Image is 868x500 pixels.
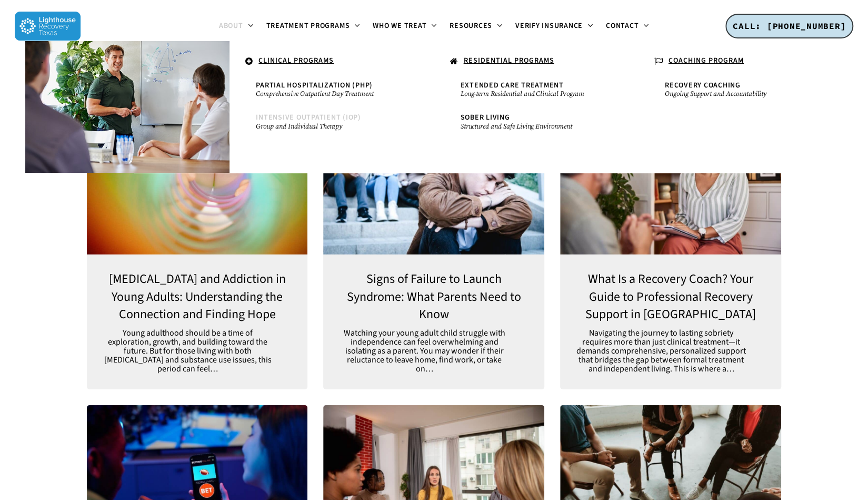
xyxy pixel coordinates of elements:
a: Treatment Programs [260,22,367,31]
a: What Is a Recovery Coach? Your Guide to Professional Recovery Support in Dallas [560,254,781,389]
span: Recovery Coaching [665,80,741,91]
span: Verify Insurance [515,21,583,31]
a: Intensive Outpatient (IOP)Group and Individual Therapy [251,109,413,135]
a: COACHING PROGRAM [649,52,832,72]
span: Who We Treat [373,21,426,31]
a: Resources [443,22,509,31]
a: Contact [600,22,655,31]
small: Long-term Residential and Clinical Program [461,90,612,98]
span: Extended Care Treatment [461,80,564,91]
span: Contact [606,21,638,31]
a: CALL: [PHONE_NUMBER] [725,14,853,39]
a: Bipolar Disorder and Addiction in Young Adults: Understanding the Connection and Finding Hope [87,254,308,389]
u: COACHING PROGRAM [669,55,744,66]
a: About [213,22,260,31]
span: CALL: [PHONE_NUMBER] [733,21,846,31]
a: Extended Care TreatmentLong-term Residential and Clinical Program [455,76,617,103]
a: What Is a Recovery Coach? Your Guide to Professional Recovery Support in Dallas [560,107,781,254]
img: Lighthouse Recovery Texas [15,12,81,41]
u: RESIDENTIAL PROGRAMS [464,55,554,66]
small: Comprehensive Outpatient Day Treatment [256,90,407,98]
a: Signs of Failure to Launch Syndrome: What Parents Need to Know [323,107,544,254]
span: About [219,21,243,31]
a: Sober LivingStructured and Safe Living Environment [455,109,617,135]
a: Partial Hospitalization (PHP)Comprehensive Outpatient Day Treatment [251,76,413,103]
a: Recovery CoachingOngoing Support and Accountability [660,76,822,103]
span: Sober Living [461,112,510,123]
a: Who We Treat [366,22,443,31]
span: Intensive Outpatient (IOP) [256,112,361,123]
span: . [41,55,44,66]
a: . [36,52,219,70]
small: Ongoing Support and Accountability [665,90,816,98]
u: CLINICAL PROGRAMS [258,55,334,66]
a: Signs of Failure to Launch Syndrome: What Parents Need to Know [323,254,544,389]
a: RESIDENTIAL PROGRAMS [445,52,628,72]
span: Partial Hospitalization (PHP) [256,80,373,91]
a: Bipolar Disorder and Addiction in Young Adults: Understanding the Connection and Finding Hope [87,107,308,254]
a: Verify Insurance [509,22,600,31]
small: Structured and Safe Living Environment [461,122,612,131]
a: CLINICAL PROGRAMS [240,52,423,72]
span: Resources [450,21,492,31]
span: Treatment Programs [266,21,350,31]
small: Group and Individual Therapy [256,122,407,131]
